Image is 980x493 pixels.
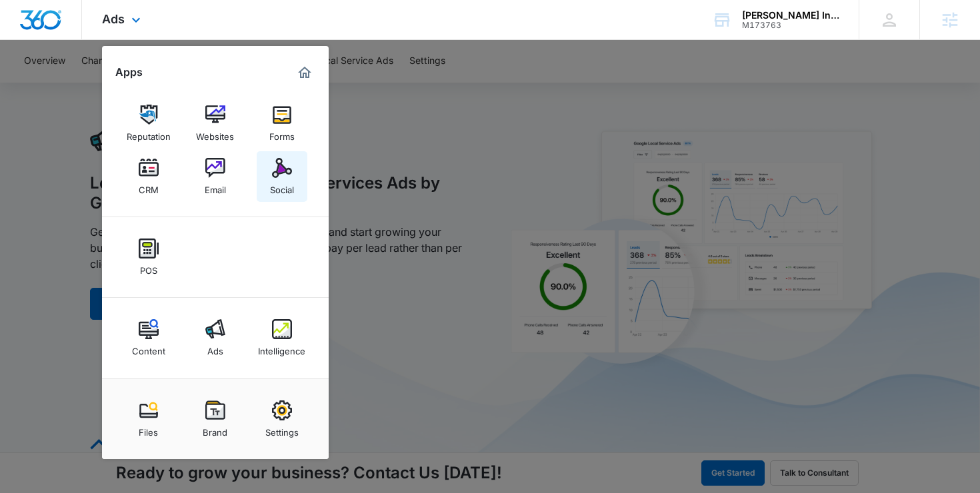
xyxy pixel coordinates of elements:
[190,312,241,363] a: Ads
[51,79,119,87] div: Domain Overview
[123,151,174,202] a: CRM
[269,125,295,142] div: Forms
[102,12,125,26] span: Ads
[205,178,226,195] div: Email
[115,66,143,79] h2: Apps
[123,312,174,363] a: Content
[742,21,839,30] div: account id
[196,125,234,142] div: Websites
[265,420,299,438] div: Settings
[123,394,174,444] a: Files
[35,35,147,45] div: Domain: [DOMAIN_NAME]
[21,21,32,32] img: logo_orange.svg
[132,339,165,356] div: Content
[21,35,32,45] img: website_grey.svg
[140,258,157,276] div: POS
[123,232,174,282] a: POS
[742,10,839,21] div: account name
[190,394,241,444] a: Brand
[258,339,305,356] div: Intelligence
[36,77,47,88] img: tab_domain_overview_orange.svg
[147,79,225,87] div: Keywords by Traffic
[127,125,171,142] div: Reputation
[123,98,174,149] a: Reputation
[133,77,143,88] img: tab_keywords_by_traffic_grey.svg
[270,178,294,195] div: Social
[190,151,241,202] a: Email
[257,394,307,444] a: Settings
[139,420,158,438] div: Files
[37,21,65,32] div: v 4.0.25
[190,98,241,149] a: Websites
[257,98,307,149] a: Forms
[203,420,227,438] div: Brand
[294,62,315,83] a: Marketing 360® Dashboard
[257,312,307,363] a: Intelligence
[207,339,223,356] div: Ads
[139,178,159,195] div: CRM
[257,151,307,202] a: Social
